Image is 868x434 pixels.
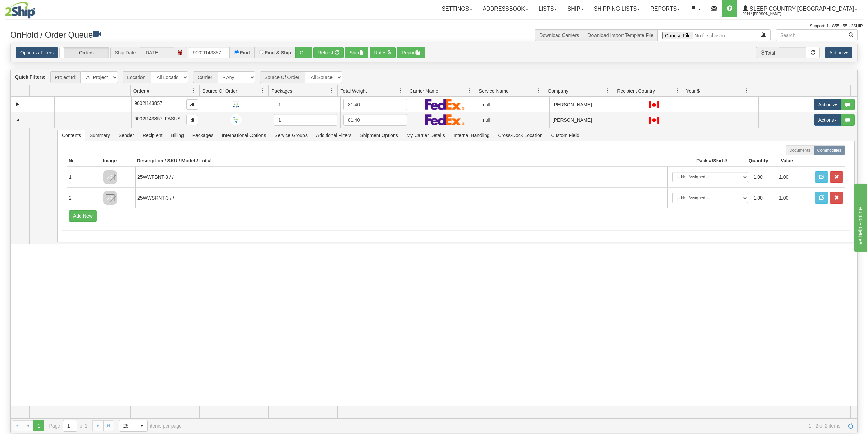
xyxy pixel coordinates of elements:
a: Service Name filter column settings [533,85,545,96]
span: Internal Handling [449,130,494,141]
a: Shipping lists [589,0,645,17]
td: [PERSON_NAME] [549,97,619,112]
button: Copy to clipboard [186,115,198,125]
span: Service Name [479,87,509,94]
td: 1.00 [776,169,802,185]
th: Description / SKU / Model / Lot # [135,155,667,166]
a: Ship [562,0,588,17]
button: Actions [814,114,841,126]
span: Recipient [138,130,166,141]
button: Actions [814,99,841,110]
input: Import [658,29,757,41]
td: 25WWSRNT-3 / / [135,187,667,208]
th: Quantity [729,155,770,166]
a: Sleep Country [GEOGRAPHIC_DATA] 2044 / [PERSON_NAME] [737,0,863,17]
img: API [230,99,242,110]
img: FedEx [425,114,465,125]
a: Reports [645,0,685,17]
label: Find [240,50,250,55]
span: Company [548,87,568,94]
span: Custom Field [547,130,583,141]
a: Expand [13,100,22,109]
button: Report [397,47,425,58]
button: Actions [825,47,852,58]
a: Settings [436,0,477,17]
span: Contents [58,130,85,141]
button: Copy to clipboard [186,99,198,110]
a: Download Import Template File [587,32,653,38]
span: 1 - 2 of 2 items [191,423,840,429]
span: Ship Date [110,47,140,58]
td: 2 [67,187,101,208]
span: Order # [133,87,149,94]
label: Commodities [814,145,845,155]
button: Refresh [313,47,344,58]
input: Search [776,29,844,41]
a: Source Of Order filter column settings [257,85,268,96]
img: FedEx [425,99,465,110]
a: Packages filter column settings [326,85,337,96]
label: Find & Ship [265,50,291,55]
iframe: chat widget [852,182,867,252]
img: 8DAB37Fk3hKpn3AAAAAElFTkSuQmCC [103,170,117,184]
span: Total Weight [340,87,367,94]
button: Rates [370,47,396,58]
a: Carrier Name filter column settings [464,85,476,96]
span: Carrier Name [410,87,438,94]
span: Additional Filters [312,130,356,141]
td: 25WWFBNT-3 / / [135,166,667,187]
button: Add New [69,210,97,222]
td: null [480,112,550,127]
a: Addressbook [477,0,533,17]
span: Page 1 [33,420,44,431]
span: Billing [167,130,188,141]
a: Your $ filter column settings [741,85,752,96]
span: items per page [119,420,182,432]
span: Carrier: [193,71,218,83]
th: Nr [67,155,101,166]
th: Pack #/Skid # [667,155,729,166]
div: grid toolbar [11,69,857,85]
span: Total [756,47,779,58]
label: Quick Filters: [15,73,45,80]
span: Your $ [686,87,700,94]
td: [PERSON_NAME] [549,112,619,127]
img: API [230,114,242,125]
span: Packages [188,130,217,141]
a: Company filter column settings [602,85,614,96]
a: Collapse [13,116,22,124]
span: Source Of Order: [260,71,305,83]
span: 9002I143857 [134,100,162,106]
button: Search [844,29,858,41]
span: Recipient Country [617,87,655,94]
span: Page of 1 [49,420,88,432]
td: 1.00 [776,190,802,206]
div: live help - online [5,4,63,12]
img: logo2044.jpg [5,2,35,19]
span: select [136,420,147,431]
span: Service Groups [270,130,311,141]
span: Project Id: [50,71,80,83]
span: International Options [218,130,270,141]
td: null [480,97,550,112]
span: Page sizes drop down [119,420,148,432]
span: Sleep Country [GEOGRAPHIC_DATA] [748,6,854,12]
th: Value [770,155,804,166]
input: Page 1 [63,420,77,431]
span: My Carrier Details [403,130,449,141]
span: Location: [123,71,151,83]
td: 1.00 [751,169,777,185]
a: Lists [533,0,562,17]
span: Source Of Order [202,87,238,94]
th: Image [101,155,135,166]
td: 1.00 [751,190,777,206]
td: 1 [67,166,101,187]
span: Sender [114,130,138,141]
label: Documents [786,145,814,155]
button: Go! [295,47,312,58]
a: Total Weight filter column settings [395,85,407,96]
img: CA [649,101,659,108]
a: Download Carriers [539,32,579,38]
h3: OnHold / Order Queue [10,29,429,39]
div: Support: 1 - 855 - 55 - 2SHIP [5,23,863,29]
